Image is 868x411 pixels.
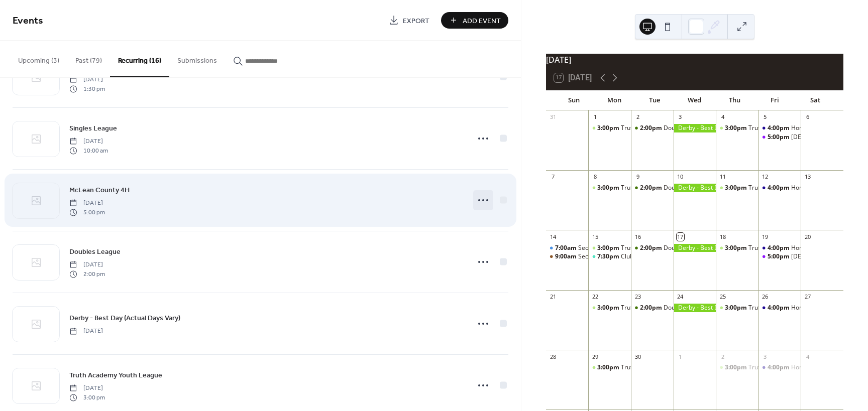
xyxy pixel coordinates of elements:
[621,184,703,192] div: Truth Academy Youth League
[69,184,130,196] a: McLean County 4H
[762,233,769,240] div: 19
[463,16,501,26] span: Add Event
[725,124,748,132] span: 3:00pm
[634,293,641,301] div: 23
[631,244,674,252] div: Doubles League
[546,54,843,66] div: [DATE]
[791,304,863,312] div: HomeSchool Trap League
[664,304,709,312] div: Doubles League
[67,41,110,76] button: Past (79)
[768,244,791,252] span: 4:00pm
[677,113,684,121] div: 3
[631,184,674,192] div: Doubles League
[588,184,631,192] div: Truth Academy Youth League
[634,233,641,240] div: 16
[758,244,801,252] div: HomeSchool Trap League
[748,363,831,372] div: Truth Academy Youth League
[640,184,664,192] span: 2:00pm
[631,124,674,132] div: Doubles League
[768,252,791,261] span: 5:00pm
[69,208,105,217] span: 5:00 pm
[110,41,169,77] button: Recurring (16)
[13,11,43,31] span: Events
[597,124,621,132] span: 3:00pm
[677,293,684,301] div: 24
[640,124,664,132] span: 2:00pm
[634,90,675,110] div: Tue
[762,173,769,181] div: 12
[555,252,578,261] span: 9:00am
[791,244,863,252] div: HomeSchool Trap League
[546,244,589,252] div: Second Sunday Breakfast
[597,252,621,261] span: 7:30pm
[549,353,557,360] div: 28
[674,124,716,132] div: Derby - Best Day (Actual Days Vary)
[725,244,748,252] span: 3:00pm
[664,244,709,252] div: Doubles League
[640,304,664,312] span: 2:00pm
[591,113,599,121] div: 1
[549,293,557,301] div: 21
[69,137,108,146] span: [DATE]
[441,12,508,29] button: Add Event
[69,260,105,269] span: [DATE]
[169,41,225,76] button: Submissions
[381,12,437,29] a: Export
[69,123,117,134] span: Singles League
[791,184,863,192] div: HomeSchool Trap League
[758,304,801,312] div: HomeSchool Trap League
[549,113,557,121] div: 31
[768,133,791,142] span: 5:00pm
[69,247,121,257] span: Doubles League
[677,173,684,181] div: 10
[69,384,105,393] span: [DATE]
[549,233,557,240] div: 14
[403,16,429,26] span: Export
[69,393,105,402] span: 3:00 pm
[758,184,801,192] div: HomeSchool Trap League
[597,363,621,372] span: 3:00pm
[804,113,811,121] div: 6
[631,304,674,312] div: Doubles League
[762,293,769,301] div: 26
[725,304,748,312] span: 3:00pm
[719,173,726,181] div: 11
[791,363,863,372] div: HomeSchool Trap League
[725,184,748,192] span: 3:00pm
[719,293,726,301] div: 25
[758,252,801,261] div: Ladies Night at the Range - Rain Date
[795,90,835,110] div: Sat
[748,304,831,312] div: Truth Academy Youth League
[69,199,105,208] span: [DATE]
[69,146,108,155] span: 10:00 am
[621,244,703,252] div: Truth Academy Youth League
[546,252,589,261] div: Second Sunday Derby/ Pistol Shoot
[554,90,594,110] div: Sun
[578,252,675,261] div: Second [DATE] Derby/ Pistol Shoot
[634,353,641,360] div: 30
[762,113,769,121] div: 5
[748,184,831,192] div: Truth Academy Youth League
[69,75,105,84] span: [DATE]
[675,90,715,110] div: Wed
[69,122,117,134] a: Singles League
[664,124,709,132] div: Doubles League
[578,244,648,252] div: Second [DATE] Breakfast
[758,363,801,372] div: HomeSchool Trap League
[664,184,709,192] div: Doubles League
[674,184,716,192] div: Derby - Best Day (Actual Days Vary)
[758,124,801,132] div: HomeSchool Trap League
[621,363,703,372] div: Truth Academy Youth League
[555,244,578,252] span: 7:00am
[768,363,791,372] span: 4:00pm
[549,173,557,181] div: 7
[621,124,703,132] div: Truth Academy Youth League
[591,173,599,181] div: 8
[748,124,831,132] div: Truth Academy Youth League
[69,369,162,381] a: Truth Academy Youth League
[69,312,180,324] a: Derby - Best Day (Actual Days Vary)
[677,353,684,360] div: 1
[621,252,684,261] div: Club Member Meeting
[716,184,758,192] div: Truth Academy Youth League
